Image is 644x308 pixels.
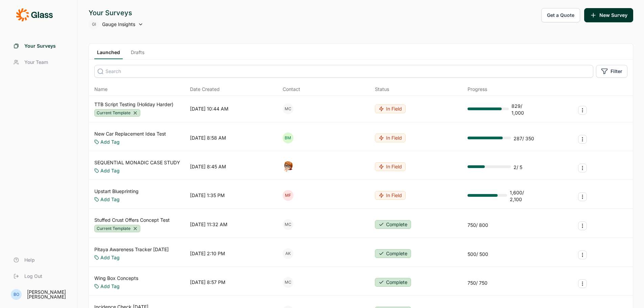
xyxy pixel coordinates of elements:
[283,219,293,230] div: MC
[100,167,120,174] a: Add Tag
[584,8,633,22] button: New Survey
[190,221,228,228] div: [DATE] 11:32 AM
[94,101,173,108] a: TTB Script Testing (Holiday Harder)
[100,283,120,290] a: Add Tag
[94,159,180,166] a: SEQUENTIAL MONADIC CASE STUDY
[94,225,140,232] div: Current Template
[283,133,293,143] div: BM
[190,192,225,199] div: [DATE] 1:35 PM
[468,86,487,93] div: Progress
[283,277,293,288] div: MC
[100,139,120,145] a: Add Tag
[514,164,522,171] div: 2 / 5
[514,135,534,142] div: 287 / 350
[190,250,225,257] div: [DATE] 2:10 PM
[94,109,140,117] div: Current Template
[283,161,293,172] img: o7kyh2p2njg4amft5nuk.png
[190,135,226,141] div: [DATE] 8:58 AM
[24,43,56,49] span: Your Surveys
[578,135,587,144] button: Survey Actions
[375,191,406,200] button: In Field
[94,86,108,93] span: Name
[89,19,99,30] div: GI
[511,103,535,116] div: 829 / 1,000
[468,222,488,229] div: 750 / 800
[578,279,587,288] button: Survey Actions
[190,105,229,112] div: [DATE] 10:44 AM
[94,65,593,78] input: Search
[578,221,587,230] button: Survey Actions
[468,280,487,286] div: 750 / 750
[375,86,389,93] div: Status
[100,254,120,261] a: Add Tag
[24,257,35,263] span: Help
[190,163,226,170] div: [DATE] 8:45 AM
[24,273,42,280] span: Log Out
[190,86,220,93] span: Date Created
[283,86,300,93] div: Contact
[100,196,120,203] a: Add Tag
[375,220,411,229] button: Complete
[375,134,406,142] button: In Field
[283,248,293,259] div: AK
[375,104,406,113] button: In Field
[94,49,123,59] a: Launched
[94,131,166,137] a: New Car Replacement Idea Test
[375,278,411,287] button: Complete
[375,249,411,258] button: Complete
[11,289,22,300] div: BO
[94,188,139,195] a: Upstart Blueprinting
[283,190,293,201] div: MF
[89,8,143,18] div: Your Surveys
[94,275,138,282] a: Wing Box Concepts
[375,162,406,171] button: In Field
[94,246,169,253] a: Pitaya Awareness Tracker [DATE]
[578,251,587,259] button: Survey Actions
[27,290,69,299] div: [PERSON_NAME] [PERSON_NAME]
[578,192,587,201] button: Survey Actions
[578,164,587,172] button: Survey Actions
[468,251,488,258] div: 500 / 500
[102,21,135,28] span: Gauge Insights
[611,68,622,75] span: Filter
[578,106,587,115] button: Survey Actions
[510,189,535,203] div: 1,600 / 2,100
[128,49,147,59] a: Drafts
[283,103,293,114] div: MC
[541,8,580,22] button: Get a Quote
[190,279,225,286] div: [DATE] 8:57 PM
[596,65,627,78] button: Filter
[24,59,48,66] span: Your Team
[94,217,170,223] a: Stuffed Crust Offers Concept Test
